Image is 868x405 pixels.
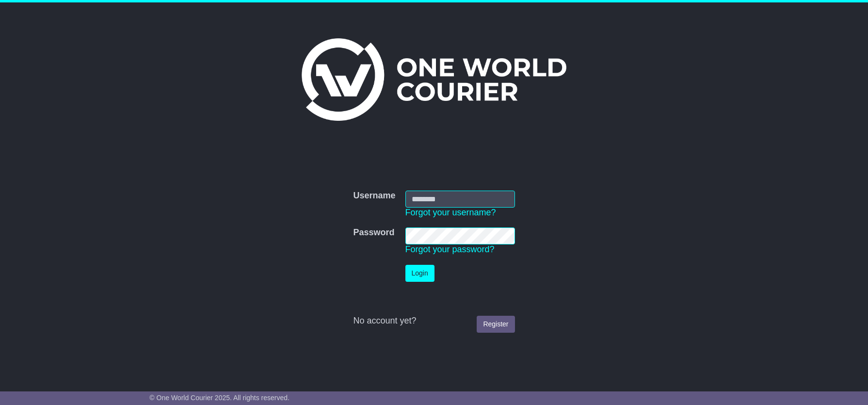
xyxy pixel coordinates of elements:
[353,191,395,201] label: Username
[302,38,566,121] img: One World
[405,208,496,217] a: Forgot your username?
[477,316,514,333] a: Register
[405,265,434,282] button: Login
[405,244,495,254] a: Forgot your password?
[353,316,514,326] div: No account yet?
[353,227,394,238] label: Password
[149,394,289,402] span: © One World Courier 2025. All rights reserved.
